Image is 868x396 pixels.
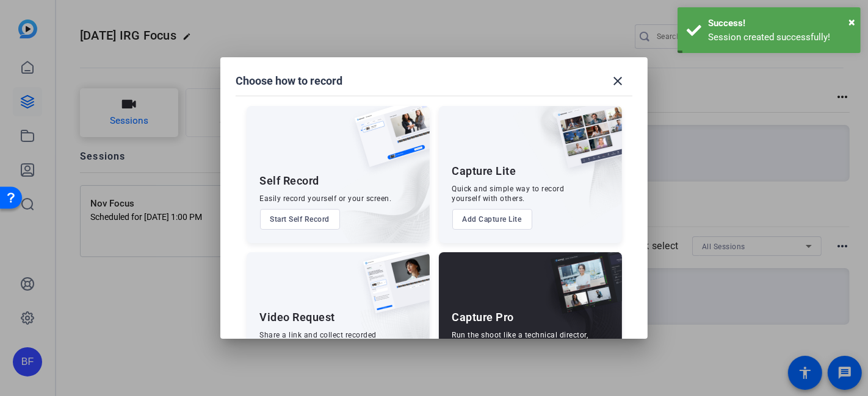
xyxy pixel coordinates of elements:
[345,106,430,179] img: self-record.png
[610,74,625,88] mat-icon: close
[532,267,622,389] img: embarkstudio-capture-pro.png
[354,252,430,326] img: ugc-content.png
[848,15,855,29] span: ×
[260,330,377,350] div: Share a link and collect recorded responses anywhere, anytime.
[452,209,532,230] button: Add Capture Lite
[324,132,430,243] img: embarkstudio-self-record.png
[708,30,852,44] div: Session created successfully!
[260,174,320,188] div: Self Record
[260,194,392,203] div: Easily record yourself or your screen.
[708,16,852,30] div: Success!
[541,252,622,327] img: capture-pro.png
[452,164,516,179] div: Capture Lite
[546,106,622,180] img: capture-lite.png
[236,74,342,88] h1: Choose how to record
[513,106,622,228] img: embarkstudio-capture-lite.png
[260,310,336,325] div: Video Request
[848,13,855,31] button: Close
[260,209,341,230] button: Start Self Record
[452,184,565,203] div: Quick and simple way to record yourself with others.
[452,330,593,350] div: Run the shoot like a technical director, with more advanced controls available.
[452,310,515,325] div: Capture Pro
